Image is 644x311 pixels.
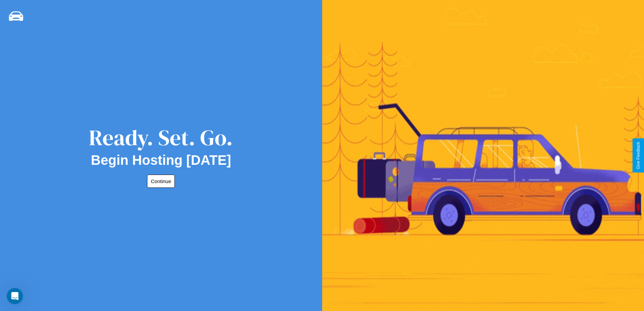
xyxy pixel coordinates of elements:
iframe: Intercom live chat [7,288,23,304]
div: Give Feedback [636,142,641,169]
button: Continue [147,175,175,188]
div: Ready. Set. Go. [89,123,233,153]
h2: Begin Hosting [DATE] [91,153,231,168]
